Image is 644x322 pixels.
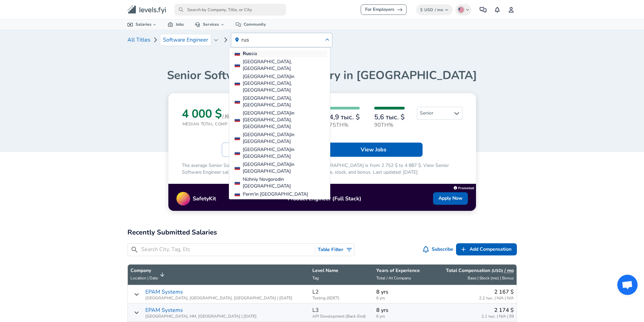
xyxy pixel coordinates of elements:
[243,176,280,182] span: Nizhniy Novgorod
[235,165,240,171] img: Novosibirsk's country flag
[430,267,514,282] span: Total Compensation (USD) / moBase | Stock (mo) | Bonus
[468,275,514,281] span: Base | Stock (mo) | Bonus
[376,275,411,281] span: Total / At Company
[232,73,327,94] a: Moscow's country flag[GEOGRAPHIC_DATA]in [GEOGRAPHIC_DATA], [GEOGRAPHIC_DATA]
[235,180,240,185] img: Nizhniy Novgorod's country flag
[479,288,514,296] p: 2 167 $
[481,314,514,319] span: 2,1 тыс. | N/A | 59
[361,4,407,15] a: For Employers
[232,161,327,175] a: Novosibirsk's country flag[GEOGRAPHIC_DATA]in [GEOGRAPHIC_DATA]
[127,33,150,47] a: All Titles
[376,288,424,296] p: 8 yrs
[243,191,327,198] span: in [GEOGRAPHIC_DATA]
[416,4,453,15] button: $USD/ mo
[454,184,474,191] a: Promoted
[241,36,324,44] input: Search Location
[492,268,503,274] button: (USD)
[176,192,190,205] img: Promo Logo
[243,131,291,138] span: [GEOGRAPHIC_DATA]
[456,243,517,256] a: Add Compensation
[145,288,183,296] a: EPAM Systems
[232,131,327,145] a: Kazan's country flag[GEOGRAPHIC_DATA]in [GEOGRAPHIC_DATA]
[243,50,251,57] strong: Rus
[376,296,424,300] span: 6 yrs
[243,161,291,168] span: [GEOGRAPHIC_DATA]
[329,121,360,129] p: 75th%
[235,99,240,104] img: Saint Petersburg Metro Area, RU's country flag
[222,143,319,157] a: 💪ContributeYour Salary
[243,146,327,160] span: in [GEOGRAPHIC_DATA]
[243,110,291,116] span: [GEOGRAPHIC_DATA]
[216,195,433,203] p: Product Engineer (Full Stack)
[424,7,433,13] span: USD
[183,121,267,127] p: Median Total Comp
[376,314,424,319] span: 6 yrs
[312,306,319,314] p: L3
[374,114,405,121] h6: 5,6 тыс. $
[222,114,267,119] button: / [GEOGRAPHIC_DATA]
[182,162,462,176] p: The average Senior Software Engineer monthly Salary range in [GEOGRAPHIC_DATA] is from 2 752 $ to...
[235,81,240,86] img: Moscow's country flag
[420,7,423,13] span: $
[130,267,158,274] p: Company
[470,245,511,254] span: Add Compensation
[130,275,158,281] span: Location | Date
[455,4,472,16] button: English (US)
[376,306,424,314] p: 8 yrs
[243,131,327,145] span: in [GEOGRAPHIC_DATA]
[232,176,327,190] a: Nizhniy Novgorod's country flagNizhniy Novgorodin [GEOGRAPHIC_DATA]
[235,51,240,56] img: Russia's country flag
[329,114,360,121] h6: 4,9 тыс. $
[189,20,230,29] a: Services
[312,267,371,274] p: Level Name
[232,110,327,130] a: Saint Petersburg's country flag[GEOGRAPHIC_DATA]in [GEOGRAPHIC_DATA], [GEOGRAPHIC_DATA]
[243,110,327,130] span: in [GEOGRAPHIC_DATA], [GEOGRAPHIC_DATA]
[232,50,327,57] a: Russia's country flagRussia
[417,107,462,119] span: Senior
[243,161,327,175] span: in [GEOGRAPHIC_DATA]
[458,7,464,13] img: English (US)
[235,150,240,156] img: Ekaterinburg's country flag
[312,275,319,281] span: Tag
[422,243,456,256] button: Subscribe
[243,58,292,72] span: [GEOGRAPHIC_DATA], [GEOGRAPHIC_DATA]
[481,306,514,314] p: 2 174 $
[374,121,405,129] p: 90th%
[243,73,327,94] span: in [GEOGRAPHIC_DATA], [GEOGRAPHIC_DATA]
[122,20,163,29] a: Salaries
[174,4,286,16] input: Search by Company, Title, or City
[504,267,514,274] button: / mo
[617,275,638,295] div: Открытый чат
[446,267,514,274] p: Total Compensation
[119,3,525,17] nav: primary
[160,34,211,46] a: Software Engineer
[251,50,257,57] span: sia
[141,245,312,254] input: Search City, Tag, Etc
[376,267,424,274] p: Years of Experience
[235,192,240,197] img: Perm''s country flag
[127,227,517,238] h2: Recently Submitted Salaries
[162,20,189,29] a: Jobs
[312,296,371,300] span: Testing (SDET)
[435,7,443,13] span: / mo
[243,176,327,190] span: in [GEOGRAPHIC_DATA]
[163,37,208,43] span: Software Engineer
[235,135,240,141] img: Kazan's country flag
[193,195,216,203] p: SafetyKit
[232,191,327,198] a: Perm''s country flagPerm'in [GEOGRAPHIC_DATA]
[230,20,271,29] a: Community
[232,146,327,160] a: Ekaterinburg's country flag[GEOGRAPHIC_DATA]in [GEOGRAPHIC_DATA]
[312,314,371,319] span: API Development (Back-End)
[361,146,386,154] p: View Jobs
[243,73,291,80] span: [GEOGRAPHIC_DATA]
[235,117,240,123] img: Saint Petersburg's country flag
[182,107,267,121] h3: 4 000 $
[312,288,319,296] p: L2
[479,296,514,300] span: 2,2 тыс. | N/A | N/A
[325,143,423,157] a: View Jobs
[127,68,517,82] h1: Senior Software Engineer Salary in [GEOGRAPHIC_DATA]
[145,314,257,319] span: [GEOGRAPHIC_DATA], HM, [GEOGRAPHIC_DATA] | [DATE]
[243,95,292,108] span: [GEOGRAPHIC_DATA], [GEOGRAPHIC_DATA]
[433,192,468,205] a: Apply Now
[243,191,255,197] span: Perm'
